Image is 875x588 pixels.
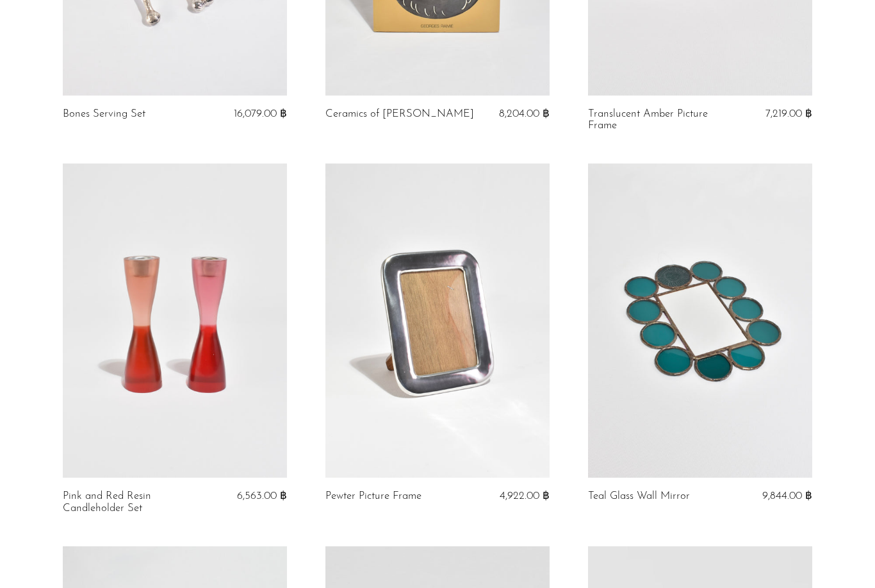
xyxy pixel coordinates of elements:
a: Bones Serving Set [63,108,145,120]
span: 9,844.00 ฿ [762,491,812,501]
a: Translucent Amber Picture Frame [588,108,737,132]
span: 4,922.00 ฿ [500,491,550,501]
a: Pink and Red Resin Candleholder Set [63,491,212,514]
a: Pewter Picture Frame [325,491,421,502]
a: Teal Glass Wall Mirror [588,491,690,502]
span: 8,204.00 ฿ [499,108,550,119]
a: Ceramics of [PERSON_NAME] [325,108,474,120]
span: 7,219.00 ฿ [765,108,812,119]
span: 6,563.00 ฿ [237,491,287,501]
span: 16,079.00 ฿ [234,108,287,119]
